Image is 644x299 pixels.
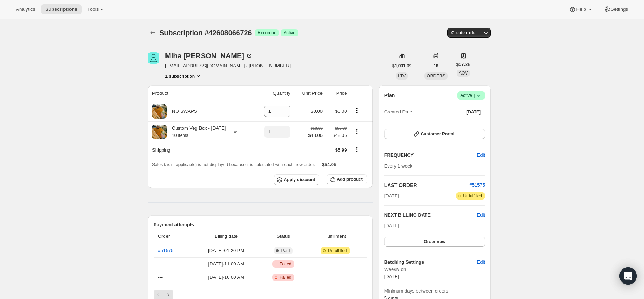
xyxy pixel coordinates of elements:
[421,131,454,137] span: Customer Portal
[252,85,293,101] th: Quantity
[456,61,471,68] span: $57.28
[148,52,159,64] span: Miha Marusic
[459,71,468,76] span: AOV
[194,274,259,281] span: [DATE] · 10:00 AM
[194,247,259,254] span: [DATE] · 01:20 PM
[167,108,197,115] div: NO SWAPS
[167,125,226,139] div: Custom Veg Box - [DATE]
[335,126,347,130] small: $53.39
[280,275,291,280] span: Failed
[477,259,485,266] span: Edit
[466,109,481,115] span: [DATE]
[148,142,252,158] th: Shipping
[351,107,363,115] button: Product actions
[194,260,259,268] span: [DATE] · 11:00 AM
[447,28,481,38] button: Create order
[258,30,276,36] span: Recurring
[470,182,485,189] button: #51575
[165,72,202,80] button: Product actions
[384,266,485,273] span: Weekly on
[274,174,320,185] button: Apply discount
[384,259,477,266] h6: Batching Settings
[87,6,99,12] span: Tools
[384,182,470,189] h2: LAST ORDER
[384,223,399,228] span: [DATE]
[565,4,597,14] button: Help
[470,182,485,188] a: #51575
[327,132,347,139] span: $48.06
[263,233,303,240] span: Status
[154,221,367,228] h2: Payment attempts
[451,30,477,36] span: Create order
[45,6,77,12] span: Subscriptions
[473,149,489,161] button: Edit
[194,233,259,240] span: Billing date
[12,4,39,14] button: Analytics
[311,126,323,130] small: $53.39
[477,152,485,159] span: Edit
[474,93,475,98] span: |
[159,29,252,37] span: Subscription #42608066726
[398,73,406,79] span: LTV
[384,92,395,99] h2: Plan
[599,4,632,14] button: Settings
[424,239,445,245] span: Order now
[429,61,442,71] button: 18
[473,256,489,268] button: Edit
[384,163,412,169] span: Every 1 week
[165,62,291,70] span: [EMAIL_ADDRESS][DOMAIN_NAME] · [PHONE_NUMBER]
[152,125,167,139] img: product img
[148,28,158,38] button: Subscriptions
[284,30,295,36] span: Active
[172,133,188,138] small: 10 items
[384,237,485,247] button: Order now
[280,261,291,267] span: Failed
[351,127,363,135] button: Product actions
[460,92,482,99] span: Active
[327,174,367,184] button: Add product
[335,147,347,153] span: $5.99
[335,108,347,114] span: $0.00
[384,211,477,219] h2: NEXT BILLING DATE
[384,152,477,159] h2: FREQUENCY
[462,107,485,117] button: [DATE]
[152,162,315,167] span: Sales tax (if applicable) is not displayed because it is calculated with each new order.
[148,85,252,101] th: Product
[611,6,628,12] span: Settings
[477,211,485,219] button: Edit
[308,233,363,240] span: Fulfillment
[392,63,411,69] span: $1,031.09
[427,73,445,79] span: ORDERS
[311,108,323,114] span: $0.00
[284,177,315,183] span: Apply discount
[576,6,586,12] span: Help
[322,162,337,167] span: $54.05
[158,275,163,280] span: ---
[158,261,163,267] span: ---
[281,248,290,254] span: Paid
[152,104,167,119] img: product img
[619,267,637,285] div: Open Intercom Messenger
[384,192,399,200] span: [DATE]
[384,129,485,139] button: Customer Portal
[293,85,325,101] th: Unit Price
[154,228,191,244] th: Order
[16,6,35,12] span: Analytics
[165,52,253,59] div: Miha [PERSON_NAME]
[158,248,173,253] a: #51575
[388,61,416,71] button: $1,031.09
[325,85,349,101] th: Price
[337,177,362,182] span: Add product
[41,4,82,14] button: Subscriptions
[433,63,438,69] span: 18
[384,108,412,116] span: Created Date
[328,248,347,254] span: Unfulfilled
[351,145,363,153] button: Shipping actions
[384,287,485,295] span: Minimum days between orders
[463,193,482,199] span: Unfulfilled
[83,4,110,14] button: Tools
[308,132,323,139] span: $48.06
[384,274,399,279] span: [DATE]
